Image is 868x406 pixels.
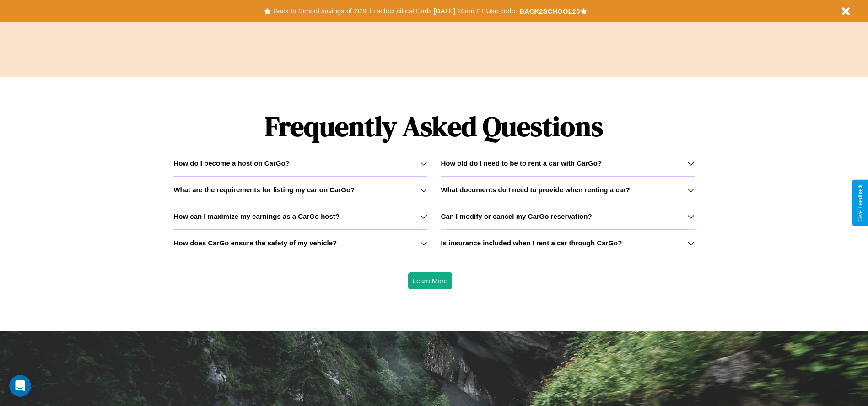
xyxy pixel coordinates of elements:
[441,239,622,247] h3: Is insurance included when I rent a car through CarGo?
[173,186,355,194] h3: What are the requirements for listing my car on CarGo?
[173,103,694,150] h1: Frequently Asked Questions
[9,375,31,397] iframe: Intercom live chat
[441,159,602,167] h3: How old do I need to be to rent a car with CarGo?
[408,272,453,289] button: Learn More
[441,186,630,194] h3: What documents do I need to provide when renting a car?
[441,212,592,220] h3: Can I modify or cancel my CarGo reservation?
[271,5,519,17] button: Back to School savings of 20% in select cities! Ends [DATE] 10am PT.Use code:
[519,7,580,15] b: BACK2SCHOOL20
[173,159,289,167] h3: How do I become a host on CarGo?
[857,184,863,222] div: Give Feedback
[173,212,340,220] h3: How can I maximize my earnings as a CarGo host?
[173,239,337,247] h3: How does CarGo ensure the safety of my vehicle?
